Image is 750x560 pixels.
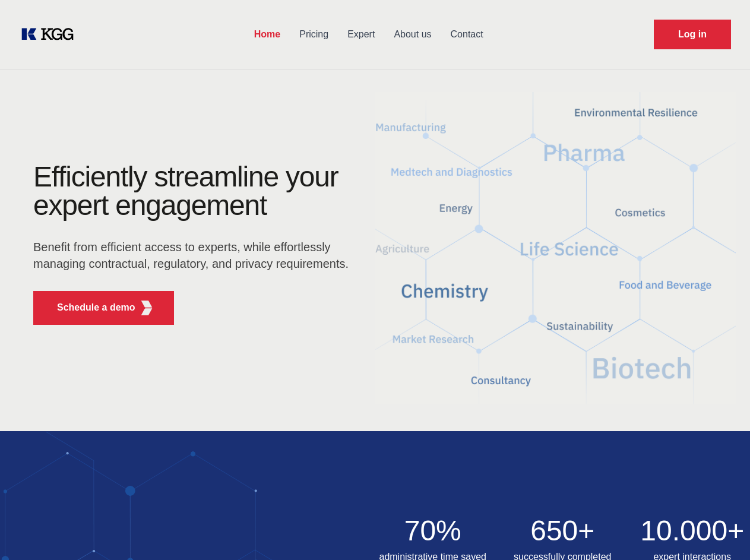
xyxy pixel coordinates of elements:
p: Benefit from efficient access to experts, while effortlessly managing contractual, regulatory, an... [33,239,356,272]
button: Schedule a demoKGG Fifth Element RED [33,291,174,325]
a: Expert [338,19,384,50]
h1: Efficiently streamline your expert engagement [33,163,356,220]
a: Request Demo [654,20,731,49]
a: Pricing [290,19,338,50]
img: KGG Fifth Element RED [375,77,736,419]
a: KOL Knowledge Platform: Talk to Key External Experts (KEE) [19,25,83,44]
p: Schedule a demo [57,300,135,315]
a: Contact [441,19,493,50]
img: KGG Fifth Element RED [140,300,154,315]
a: Home [245,19,290,50]
h2: 650+ [505,517,621,545]
h2: 70% [375,517,491,545]
a: About us [384,19,441,50]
